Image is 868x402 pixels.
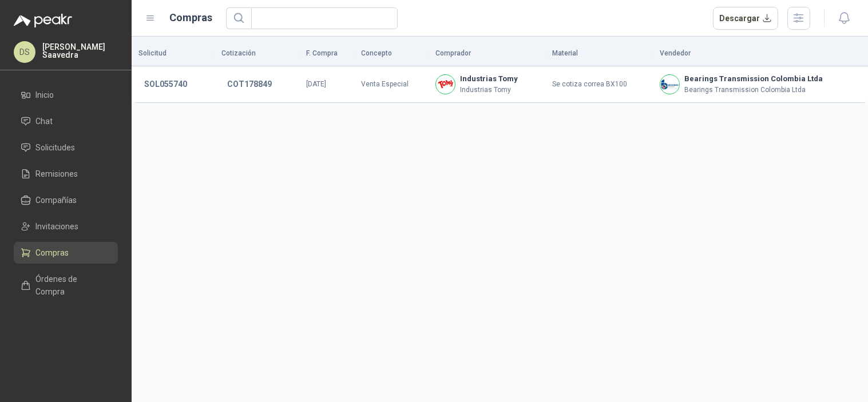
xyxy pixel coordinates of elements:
[713,7,779,30] button: Descargar
[14,84,118,106] a: Inicio
[35,89,54,101] span: Inicio
[299,41,354,66] th: F. Compra
[215,41,299,66] th: Cotización
[460,73,518,85] b: Industrias Tomy
[306,80,326,88] span: [DATE]
[684,73,823,85] b: Bearings Transmission Colombia Ltda
[14,242,118,264] a: Compras
[545,66,653,103] td: Se cotiza correa BX100
[460,85,518,95] p: Industrias Tomy
[684,85,823,95] p: Bearings Transmission Colombia Ltda
[35,273,107,298] span: Órdenes de Compra
[436,75,455,94] img: Company Logo
[35,246,69,259] span: Compras
[169,10,212,26] h1: Compras
[138,74,193,94] button: SOL055740
[14,41,35,63] div: DS
[221,74,278,94] button: COT178849
[42,43,118,59] p: [PERSON_NAME] Saavedra
[354,41,429,66] th: Concepto
[14,216,118,237] a: Invitaciones
[429,41,545,66] th: Comprador
[35,168,78,180] span: Remisiones
[354,66,429,103] td: Venta Especial
[14,137,118,158] a: Solicitudes
[35,141,75,154] span: Solicitudes
[132,41,215,66] th: Solicitud
[14,268,118,303] a: Órdenes de Compra
[545,41,653,66] th: Material
[14,189,118,211] a: Compañías
[35,194,77,206] span: Compañías
[653,41,868,66] th: Vendedor
[14,163,118,185] a: Remisiones
[14,110,118,132] a: Chat
[35,115,53,128] span: Chat
[14,14,72,27] img: Logo peakr
[35,220,78,233] span: Invitaciones
[660,75,679,94] img: Company Logo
